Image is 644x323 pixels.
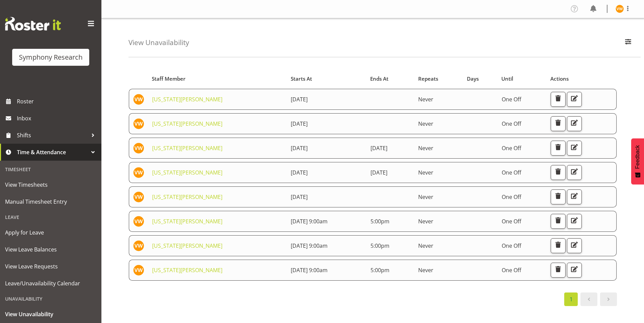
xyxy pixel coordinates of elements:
[567,214,582,229] button: Edit Unavailability
[567,141,582,156] button: Edit Unavailability
[551,238,566,253] button: Delete Unavailability
[371,242,389,249] span: 5:00pm
[5,309,96,319] span: View Unavailability
[152,242,222,249] a: [US_STATE][PERSON_NAME]
[291,193,308,201] span: [DATE]
[371,169,387,176] span: [DATE]
[502,242,521,249] span: One Off
[371,218,389,225] span: 5:00pm
[152,144,222,152] a: [US_STATE][PERSON_NAME]
[418,242,433,249] span: Never
[152,75,186,83] span: Staff Member
[152,193,222,201] a: [US_STATE][PERSON_NAME]
[5,227,96,238] span: Apply for Leave
[5,244,96,255] span: View Leave Balances
[291,266,328,274] span: [DATE] 9:00am
[418,144,433,152] span: Never
[5,261,96,271] span: View Leave Requests
[291,120,308,127] span: [DATE]
[152,218,222,225] a: [US_STATE][PERSON_NAME]
[17,147,88,157] span: Time & Attendance
[2,162,100,176] div: Timesheet
[2,292,100,306] div: Unavailability
[550,75,569,83] span: Actions
[291,75,312,83] span: Starts At
[621,35,635,50] button: Filter Employees
[551,165,566,180] button: Delete Unavailability
[17,130,88,140] span: Shifts
[133,191,144,202] img: virginia-wheeler11875.jpg
[502,96,521,103] span: One Off
[17,113,98,123] span: Inbox
[567,238,582,253] button: Edit Unavailability
[152,120,222,127] a: [US_STATE][PERSON_NAME]
[2,258,100,275] a: View Leave Requests
[133,118,144,129] img: virginia-wheeler11875.jpg
[567,263,582,278] button: Edit Unavailability
[418,75,438,83] span: Repeats
[291,144,308,152] span: [DATE]
[418,96,433,103] span: Never
[152,169,222,176] a: [US_STATE][PERSON_NAME]
[551,116,566,131] button: Delete Unavailability
[5,278,96,288] span: Leave/Unavailability Calendar
[5,180,96,190] span: View Timesheets
[418,218,433,225] span: Never
[567,165,582,180] button: Edit Unavailability
[631,138,644,184] button: Feedback - Show survey
[467,75,479,83] span: Days
[2,224,100,241] a: Apply for Leave
[133,240,144,251] img: virginia-wheeler11875.jpg
[567,189,582,204] button: Edit Unavailability
[567,116,582,131] button: Edit Unavailability
[133,216,144,227] img: virginia-wheeler11875.jpg
[152,96,222,103] a: [US_STATE][PERSON_NAME]
[2,275,100,292] a: Leave/Unavailability Calendar
[635,145,641,169] span: Feedback
[17,96,98,106] span: Roster
[291,242,328,249] span: [DATE] 9:00am
[133,94,144,105] img: virginia-wheeler11875.jpg
[2,193,100,210] a: Manual Timesheet Entry
[502,144,521,152] span: One Off
[502,193,521,201] span: One Off
[133,265,144,276] img: virginia-wheeler11875.jpg
[370,75,388,83] span: Ends At
[152,266,222,274] a: [US_STATE][PERSON_NAME]
[291,169,308,176] span: [DATE]
[551,214,566,229] button: Delete Unavailability
[2,241,100,258] a: View Leave Balances
[551,141,566,156] button: Delete Unavailability
[19,52,82,62] div: Symphony Research
[5,17,61,31] img: Rosterit website logo
[502,218,521,225] span: One Off
[551,189,566,204] button: Delete Unavailability
[291,218,328,225] span: [DATE] 9:00am
[502,120,521,127] span: One Off
[567,92,582,107] button: Edit Unavailability
[418,266,433,274] span: Never
[128,39,189,46] h4: View Unavailability
[418,169,433,176] span: Never
[371,266,389,274] span: 5:00pm
[2,306,100,323] a: View Unavailability
[418,120,433,127] span: Never
[502,266,521,274] span: One Off
[616,5,624,13] img: virginia-wheeler11875.jpg
[502,169,521,176] span: One Off
[551,92,566,107] button: Delete Unavailability
[133,167,144,178] img: virginia-wheeler11875.jpg
[551,263,566,278] button: Delete Unavailability
[371,144,387,152] span: [DATE]
[501,75,513,83] span: Until
[418,193,433,201] span: Never
[2,176,100,193] a: View Timesheets
[2,210,100,224] div: Leave
[291,96,308,103] span: [DATE]
[5,197,96,207] span: Manual Timesheet Entry
[133,143,144,154] img: virginia-wheeler11875.jpg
